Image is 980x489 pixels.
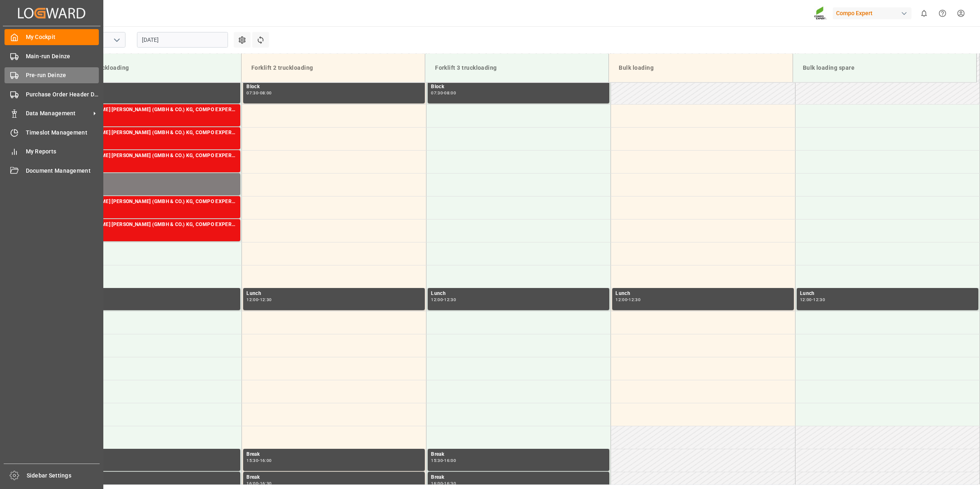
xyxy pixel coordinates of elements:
div: Lunch [431,290,606,298]
div: Lunch [246,290,422,298]
div: - [258,298,260,302]
div: - [258,482,260,485]
div: 12:00 [615,298,627,302]
div: Main ref : 14050619 [62,229,237,236]
input: DD.MM.YYYY [137,32,228,48]
span: Main-run Deinze [26,52,99,61]
div: - [443,298,444,302]
div: Break [431,473,606,482]
img: Screenshot%202023-09-29%20at%2010.02.21.png_1712312052.png [814,6,827,21]
div: Break [246,473,422,482]
div: Main ref : 14050616 [62,137,237,144]
div: Block [246,83,422,91]
div: Compo Expert [833,7,912,19]
a: Purchase Order Header Deinze [5,86,99,102]
div: Block [62,83,237,91]
a: Pre-run Deinze [5,67,99,83]
div: 16:00 [444,459,456,462]
div: 12:30 [629,298,640,302]
a: My Cockpit [5,29,99,45]
span: My Reports [26,147,99,156]
div: FR. [PERSON_NAME] [PERSON_NAME] (GMBH & CO.) KG, COMPO EXPERT Benelux N.V. [62,221,237,229]
button: Compo Expert [833,5,915,21]
button: show 0 new notifications [915,4,933,23]
div: - [258,459,260,462]
div: 16:00 [260,459,272,462]
span: Pre-run Deinze [26,71,99,80]
div: FR. [PERSON_NAME] [PERSON_NAME] (GMBH & CO.) KG, COMPO EXPERT Benelux N.V. [62,106,237,114]
div: Forklift 3 truckloading [432,60,602,75]
div: 08:00 [260,91,272,95]
div: FR. [PERSON_NAME] [PERSON_NAME] (GMBH & CO.) KG, COMPO EXPERT Benelux N.V. [62,198,237,206]
div: 16:30 [260,482,272,485]
button: Help Center [933,4,952,23]
div: Bulk loading [615,60,786,75]
div: Forklift 2 truckloading [248,60,418,75]
button: open menu [110,34,123,46]
div: FR. [PERSON_NAME] [PERSON_NAME] (GMBH & CO.) KG, COMPO EXPERT Benelux N.V. [62,152,237,160]
div: FR. [PERSON_NAME] [PERSON_NAME] (GMBH & CO.) KG, COMPO EXPERT Benelux N.V. [62,129,237,137]
div: Break [62,473,237,482]
div: Main ref : . [62,183,237,190]
div: 16:30 [444,482,456,485]
div: Lunch [615,290,791,298]
span: Document Management [26,167,99,175]
div: 12:30 [813,298,825,302]
span: Purchase Order Header Deinze [26,90,99,99]
div: Main ref : 14050617 [62,206,237,213]
div: Lunch [800,290,975,298]
div: 12:00 [246,298,258,302]
div: - [258,91,260,95]
div: Break [431,450,606,459]
span: My Cockpit [26,33,99,41]
div: Lunch [62,290,237,298]
div: 12:30 [444,298,456,302]
div: , [62,175,237,183]
div: Break [62,450,237,459]
div: 16:00 [431,482,443,485]
div: 15:30 [431,459,443,462]
div: - [627,298,629,302]
div: Break [246,450,422,459]
div: - [443,459,444,462]
div: 16:00 [246,482,258,485]
div: 07:30 [246,91,258,95]
div: 12:00 [431,298,443,302]
a: Timeslot Management [5,124,99,140]
div: - [443,482,444,485]
div: 07:30 [431,91,443,95]
div: Main ref : 14050618 [62,114,237,121]
div: Block [431,83,606,91]
div: 08:00 [444,91,456,95]
div: 15:30 [246,459,258,462]
a: Main-run Deinze [5,48,99,64]
div: - [443,91,444,95]
span: Timeslot Management [26,128,99,137]
span: Data Management [26,109,91,118]
div: 12:30 [260,298,272,302]
div: - [812,298,813,302]
span: Sidebar Settings [27,471,100,480]
div: Forklift 1 truckloading [64,60,235,75]
div: 12:00 [800,298,812,302]
div: Bulk loading spare [800,60,970,75]
div: Main ref : 14050615 [62,160,237,167]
